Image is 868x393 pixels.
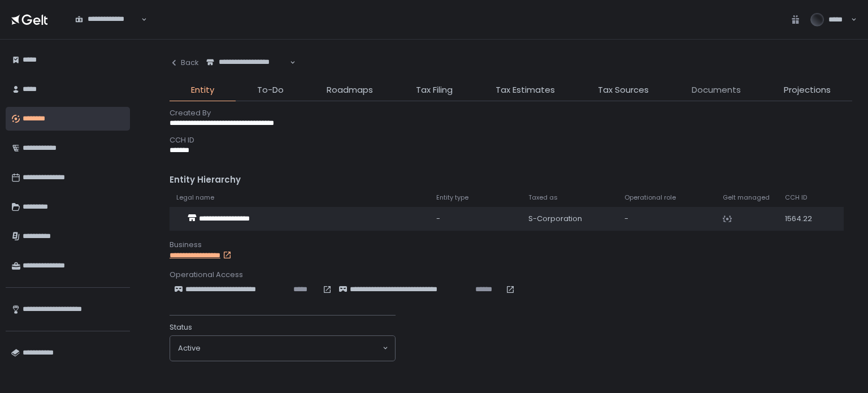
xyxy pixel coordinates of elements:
span: active [178,343,201,353]
div: - [624,214,709,224]
div: 1564.22 [785,214,823,224]
span: Tax Estimates [496,84,555,97]
span: Entity [191,84,214,97]
div: Created By [170,108,852,118]
input: Search for option [75,24,140,36]
span: Entity type [436,193,468,202]
span: Operational role [624,193,676,202]
div: Business [170,240,852,250]
div: CCH ID [170,135,852,145]
span: Gelt managed [723,193,770,202]
input: Search for option [201,343,381,354]
span: Status [170,322,192,332]
span: Roadmaps [327,84,373,97]
span: Tax Sources [598,84,649,97]
div: Search for option [199,51,296,75]
span: Projections [784,84,831,97]
span: To-Do [257,84,284,97]
div: Search for option [68,8,147,32]
span: Tax Filing [416,84,453,97]
div: Back [170,58,199,68]
span: CCH ID [785,193,807,202]
button: Back [170,51,199,75]
div: - [436,214,515,224]
span: Legal name [176,193,214,202]
div: Entity Hierarchy [170,174,852,187]
input: Search for option [206,67,289,79]
div: S-Corporation [528,214,611,224]
div: Search for option [170,336,395,361]
span: Documents [692,84,741,97]
span: Taxed as [528,193,558,202]
div: Operational Access [170,270,852,280]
